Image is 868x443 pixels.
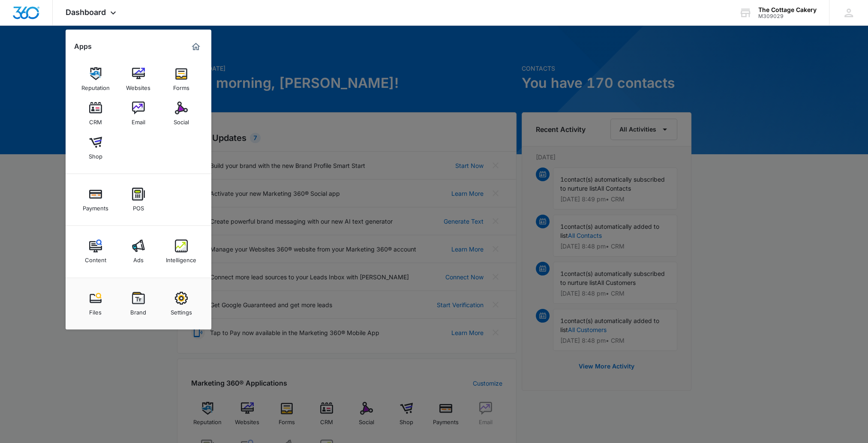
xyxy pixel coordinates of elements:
[122,183,155,216] a: POS
[122,63,155,96] a: Websites
[83,201,108,212] div: Payments
[126,80,150,91] div: Websites
[165,287,198,320] a: Settings
[166,252,196,263] div: Intelligence
[122,235,155,268] a: Ads
[122,287,155,320] a: Brand
[758,13,817,19] div: account id
[133,252,144,263] div: Ads
[79,287,112,320] a: Files
[79,183,112,216] a: Payments
[173,80,189,91] div: Forms
[165,235,198,268] a: Intelligence
[74,42,92,51] h2: Apps
[79,97,112,130] a: CRM
[132,114,145,126] div: Email
[81,80,110,91] div: Reputation
[174,114,189,126] div: Social
[130,305,146,316] div: Brand
[89,305,102,316] div: Files
[758,6,817,13] div: account name
[79,63,112,96] a: Reputation
[189,40,203,54] a: Marketing 360® Dashboard
[85,252,106,263] div: Content
[165,63,198,96] a: Forms
[79,235,112,268] a: Content
[89,149,102,160] div: Shop
[66,8,106,17] span: Dashboard
[171,305,192,316] div: Settings
[165,97,198,130] a: Social
[89,114,102,126] div: CRM
[79,132,112,164] a: Shop
[122,97,155,130] a: Email
[133,201,144,212] div: POS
